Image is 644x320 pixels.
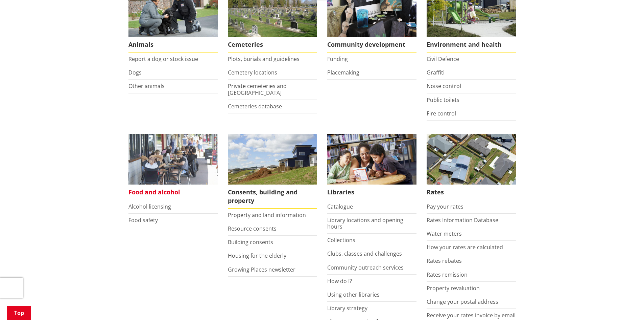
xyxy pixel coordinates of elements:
[427,37,516,52] span: Environment and health
[228,55,300,63] a: Plots, burials and guidelines
[327,250,402,257] a: Clubs, classes and challenges
[427,134,516,200] a: Pay your rates online Rates
[427,216,498,224] a: Rates Information Database
[327,264,404,271] a: Community outreach services
[427,96,459,104] a: Public toilets
[427,134,516,185] img: Rates-thumbnail
[427,230,462,237] a: Water meters
[327,216,403,230] a: Library locations and opening hours
[327,69,359,76] a: Placemaking
[228,238,273,246] a: Building consents
[7,306,31,320] a: Top
[228,252,286,259] a: Housing for the elderly
[128,55,198,63] a: Report a dog or stock issue
[327,277,352,285] a: How do I?
[427,82,461,90] a: Noise control
[427,271,468,278] a: Rates remission
[128,69,142,76] a: Dogs
[327,203,353,210] a: Catalogue
[427,298,498,305] a: Change your postal address
[427,185,516,200] span: Rates
[327,291,380,298] a: Using other libraries
[228,103,282,110] a: Cemeteries database
[128,203,171,210] a: Alcohol licensing
[427,243,503,251] a: How your rates are calculated
[613,292,637,316] iframe: Messenger Launcher
[128,82,165,90] a: Other animals
[327,185,416,200] span: Libraries
[228,266,295,273] a: Growing Places newsletter
[228,134,317,209] a: New Pokeno housing development Consents, building and property
[427,257,462,264] a: Rates rebates
[128,185,218,200] span: Food and alcohol
[327,134,416,185] img: Waikato District Council libraries
[228,82,287,96] a: Private cemeteries and [GEOGRAPHIC_DATA]
[128,134,218,185] img: Food and Alcohol in the Waikato
[327,55,348,63] a: Funding
[427,203,463,210] a: Pay your rates
[128,134,218,200] a: Food and Alcohol in the Waikato Food and alcohol
[327,37,416,52] span: Community development
[128,37,218,52] span: Animals
[228,69,277,76] a: Cemetery locations
[427,312,516,319] a: Receive your rates invoice by email
[327,236,355,244] a: Collections
[228,211,306,219] a: Property and land information
[427,110,456,117] a: Fire control
[128,216,158,224] a: Food safety
[327,304,367,312] a: Library strategy
[228,134,317,185] img: Land and property thumbnail
[427,284,480,292] a: Property revaluation
[327,134,416,200] a: Library membership is free to everyone who lives in the Waikato district. Libraries
[228,37,317,52] span: Cemeteries
[228,225,277,232] a: Resource consents
[228,185,317,209] span: Consents, building and property
[427,69,445,76] a: Graffiti
[427,55,459,63] a: Civil Defence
